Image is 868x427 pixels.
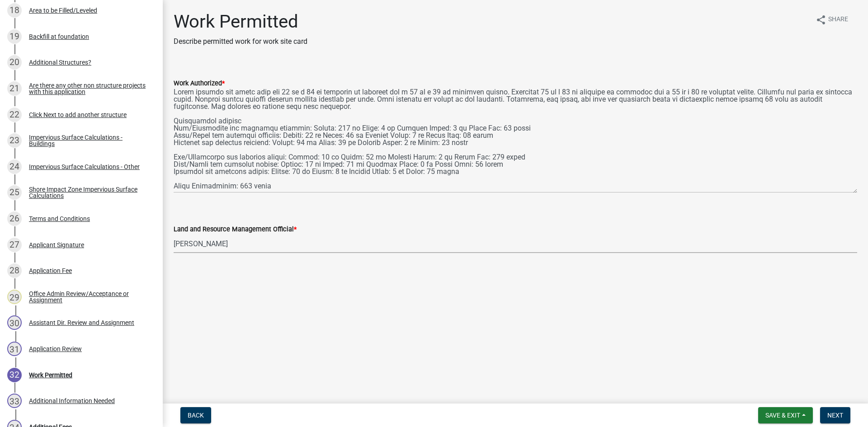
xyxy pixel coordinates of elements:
div: Additional Structures? [29,59,91,66]
label: Land and Resource Management Official [174,226,297,233]
div: Assistant Dir. Review and Assignment [29,319,134,326]
div: Click Next to add another structure [29,112,127,118]
div: 23 [7,133,22,148]
div: 28 [7,263,22,278]
div: 31 [7,342,22,356]
div: 33 [7,394,22,408]
span: Save & Exit [765,412,800,419]
div: Office Admin Review/Acceptance or Assignment [29,291,148,303]
button: shareShare [808,11,855,28]
span: Next [827,412,843,419]
div: 22 [7,108,22,122]
div: 24 [7,160,22,174]
span: Back [188,412,204,419]
div: 29 [7,290,22,304]
button: Next [820,407,850,423]
span: Share [828,14,848,25]
div: Applicant Signature [29,242,84,248]
div: Are there any other non structure projects with this application [29,82,148,95]
div: 20 [7,55,22,70]
h1: Work Permitted [174,11,307,33]
div: 21 [7,81,22,96]
div: 19 [7,29,22,44]
div: 25 [7,185,22,200]
div: Impervious Surface Calculations - Other [29,164,140,170]
div: 27 [7,238,22,252]
div: Terms and Conditions [29,216,90,222]
div: Area to be Filled/Leveled [29,7,97,14]
div: Application Fee [29,267,72,274]
div: Additional Information Needed [29,398,115,404]
p: Describe permitted work for work site card [174,36,307,47]
div: 30 [7,315,22,330]
button: Save & Exit [758,407,813,423]
div: 26 [7,211,22,226]
label: Work Authorized [174,80,225,87]
div: Impervious Surface Calculations - Buildings [29,134,148,147]
div: Shore Impact Zone Impervious Surface Calculations [29,186,148,199]
button: Back [180,407,211,423]
div: Application Review [29,346,82,352]
div: 18 [7,3,22,18]
div: Backfill at foundation [29,33,89,40]
div: Work Permitted [29,372,72,378]
i: share [816,14,826,25]
div: 32 [7,368,22,382]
